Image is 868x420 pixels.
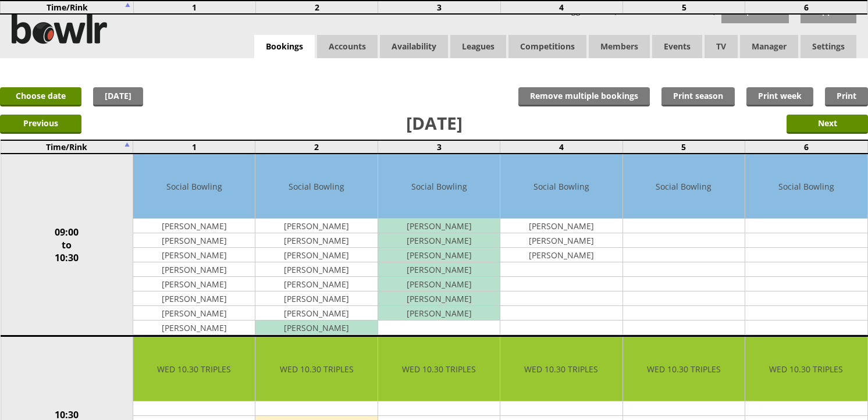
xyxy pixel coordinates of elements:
[745,1,867,14] td: 6
[93,87,143,106] a: [DATE]
[255,262,377,277] td: [PERSON_NAME]
[255,306,377,321] td: [PERSON_NAME]
[378,262,500,277] td: [PERSON_NAME]
[255,337,377,401] td: WED 10.30 TRIPLES
[317,35,378,58] span: Accounts
[652,35,702,58] a: Events
[661,87,735,106] a: Print season
[255,140,378,154] td: 2
[255,291,377,306] td: [PERSON_NAME]
[133,277,255,291] td: [PERSON_NAME]
[133,321,255,335] td: [PERSON_NAME]
[1,140,133,154] td: Time/Rink
[378,1,500,14] td: 3
[133,262,255,277] td: [PERSON_NAME]
[518,87,650,106] input: Remove multiple bookings
[133,1,255,14] td: 1
[378,233,500,248] td: [PERSON_NAME]
[746,87,813,106] a: Print week
[133,291,255,306] td: [PERSON_NAME]
[133,306,255,321] td: [PERSON_NAME]
[254,35,315,59] a: Bookings
[825,87,868,106] a: Print
[622,1,745,14] td: 5
[133,233,255,248] td: [PERSON_NAME]
[378,291,500,306] td: [PERSON_NAME]
[500,154,622,219] td: Social Bowling
[500,1,622,14] td: 4
[255,154,377,219] td: Social Bowling
[256,1,378,14] td: 2
[787,115,868,134] input: Next
[133,154,255,219] td: Social Bowling
[705,35,738,58] span: TV
[380,35,448,58] a: Availability
[378,140,500,154] td: 3
[133,248,255,262] td: [PERSON_NAME]
[500,248,622,262] td: [PERSON_NAME]
[1,1,133,14] td: Time/Rink
[378,248,500,262] td: [PERSON_NAME]
[255,321,377,335] td: [PERSON_NAME]
[500,337,622,401] td: WED 10.30 TRIPLES
[378,277,500,291] td: [PERSON_NAME]
[133,337,255,401] td: WED 10.30 TRIPLES
[500,233,622,248] td: [PERSON_NAME]
[255,219,377,233] td: [PERSON_NAME]
[623,154,745,219] td: Social Bowling
[255,233,377,248] td: [PERSON_NAME]
[378,337,500,401] td: WED 10.30 TRIPLES
[801,35,856,58] span: Settings
[622,140,745,154] td: 5
[378,306,500,321] td: [PERSON_NAME]
[623,337,745,401] td: WED 10.30 TRIPLES
[378,154,500,219] td: Social Bowling
[500,140,622,154] td: 4
[740,35,798,58] span: Manager
[133,140,255,154] td: 1
[255,277,377,291] td: [PERSON_NAME]
[450,35,506,58] a: Leagues
[378,219,500,233] td: [PERSON_NAME]
[589,35,650,58] span: Members
[745,140,867,154] td: 6
[508,35,586,58] a: Competitions
[1,154,133,336] td: 09:00 to 10:30
[745,154,867,219] td: Social Bowling
[745,337,867,401] td: WED 10.30 TRIPLES
[255,248,377,262] td: [PERSON_NAME]
[133,219,255,233] td: [PERSON_NAME]
[500,219,622,233] td: [PERSON_NAME]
